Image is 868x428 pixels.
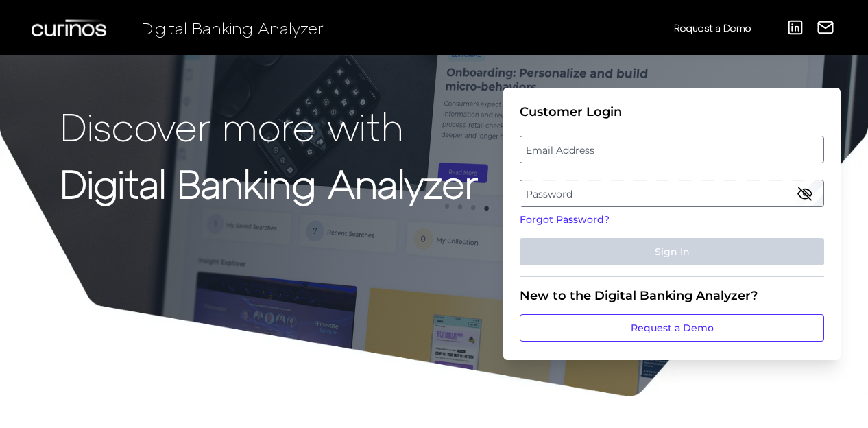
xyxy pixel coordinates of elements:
[520,288,824,303] div: New to the Digital Banking Analyzer?
[141,18,324,38] span: Digital Banking Analyzer
[520,137,823,162] label: Email Address
[60,160,478,206] strong: Digital Banking Analyzer
[520,104,824,119] div: Customer Login
[32,19,108,36] img: Curinos
[520,238,824,265] button: Sign In
[674,16,751,39] a: Request a Demo
[520,314,824,342] a: Request a Demo
[520,213,824,227] a: Forgot Password?
[520,181,823,206] label: Password
[60,104,478,147] p: Discover more with
[674,22,751,34] span: Request a Demo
